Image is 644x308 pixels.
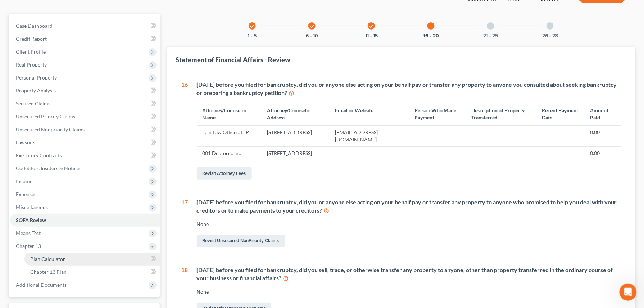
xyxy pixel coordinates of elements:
[6,56,138,148] div: Katie says…
[197,288,621,295] div: None
[262,146,330,160] td: [STREET_ADDRESS]
[483,33,498,38] button: 21 - 25
[197,167,252,180] a: Revisit Attorney Fees
[197,81,621,97] div: [DATE] before you filed for bankruptcy, did you or anyone else acting on your behalf pay or trans...
[262,126,330,146] td: [STREET_ADDRESS]
[248,33,257,38] button: 1 - 5
[11,236,17,241] button: Emoji picker
[34,236,40,241] button: Upload attachment
[24,266,160,278] a: Chapter 13 Plan
[21,4,32,15] img: Profile image for Katie
[16,191,36,197] span: Expenses
[329,126,409,146] td: [EMAIL_ADDRESS][DOMAIN_NAME]
[16,126,85,132] span: Unsecured Nonpriority Claims
[16,217,46,223] span: SOFA Review
[123,233,135,244] button: Send a message…
[369,24,374,29] i: check
[10,84,160,97] a: Property Analysis
[262,103,330,125] th: Attorney/Counselor Address
[126,3,139,16] div: Close
[16,178,32,184] span: Income
[584,126,621,146] td: 0.00
[12,78,112,128] div: The court has added a new Credit Counseling Field that we need to update upon filing. Please remo...
[250,24,255,29] i: check
[16,113,75,119] span: Unsecured Priority Claims
[306,33,318,38] button: 6 - 10
[16,204,48,210] span: Miscellaneous
[16,36,47,42] span: Credit Report
[584,146,621,160] td: 0.00
[10,136,160,149] a: Lawsuits
[466,103,536,125] th: Description of Property Transferred
[30,269,67,275] span: Chapter 13 Plan
[10,123,160,136] a: Unsecured Nonpriority Claims
[176,55,291,64] div: Statement of Financial Affairs - Review
[16,49,46,55] span: Client Profile
[46,236,51,241] button: Start recording
[10,19,160,32] a: Case Dashboard
[536,103,584,125] th: Recent Payment Date
[16,165,81,171] span: Codebtors Insiders & Notices
[16,282,67,288] span: Additional Documents
[409,103,466,125] th: Person Who Made Payment
[10,97,160,110] a: Secured Claims
[12,133,68,138] div: [PERSON_NAME] • 1h ago
[5,3,18,17] button: go back
[113,3,126,17] button: Home
[620,284,637,301] iframe: Intercom live chat
[197,266,621,282] div: [DATE] before you filed for bankruptcy, did you sell, trade, or otherwise transfer any property t...
[35,9,67,16] p: Active 2h ago
[10,32,160,45] a: Credit Report
[16,23,53,29] span: Case Dashboard
[16,243,41,249] span: Chapter 13
[16,74,57,81] span: Personal Property
[182,198,188,249] div: 17
[423,33,439,38] button: 16 - 20
[10,110,160,123] a: Unsecured Priority Claims
[197,146,262,160] td: 001 Debtorcc Inc
[10,149,160,162] a: Executory Contracts
[10,214,160,227] a: SOFA Review
[16,62,47,68] span: Real Property
[365,33,378,38] button: 11 - 15
[6,221,138,233] textarea: Message…
[309,24,314,29] i: check
[24,253,160,266] a: Plan Calculator
[197,221,621,228] div: None
[182,81,188,181] div: 16
[23,236,28,241] button: Gif picker
[329,103,409,125] th: Email or Website
[197,198,621,215] div: [DATE] before you filed for bankruptcy, did you or anyone else acting on your behalf pay or trans...
[16,139,35,145] span: Lawsuits
[16,152,62,158] span: Executory Contracts
[35,4,82,9] h1: [PERSON_NAME]
[197,235,285,247] a: Revisit Unsecured NonPriority Claims
[584,103,621,125] th: Amount Paid
[197,103,262,125] th: Attorney/Counselor Name
[30,256,65,262] span: Plan Calculator
[197,126,262,146] td: Lein Law Offices, LLP
[16,87,56,94] span: Property Analysis
[542,33,558,38] button: 26 - 28
[16,100,50,107] span: Secured Claims
[6,56,118,132] div: 🚨ATTN: [GEOGRAPHIC_DATA] of [US_STATE]The court has added a new Credit Counseling Field that we n...
[12,61,103,74] b: 🚨ATTN: [GEOGRAPHIC_DATA] of [US_STATE]
[16,230,41,236] span: Means Test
